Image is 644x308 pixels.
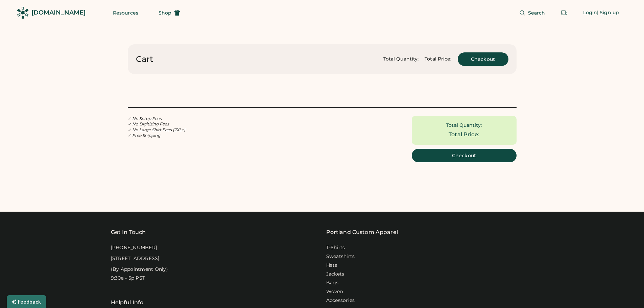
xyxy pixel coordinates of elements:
[31,8,86,17] div: [DOMAIN_NAME]
[136,54,153,65] div: Cart
[458,52,508,66] button: Checkout
[383,56,419,63] div: Total Quantity:
[326,262,337,269] a: Hats
[128,127,185,132] em: ✓ No Large Shirt Fees (2XL+)
[128,121,169,126] em: ✓ No Digitizing Fees
[557,6,571,20] button: Retrieve an order
[17,7,29,19] img: Rendered Logo - Screens
[326,253,355,260] a: Sweatshirts
[111,228,146,236] div: Get In Touch
[326,244,345,251] a: T-Shirts
[111,244,157,251] div: [PHONE_NUMBER]
[511,6,553,20] button: Search
[159,10,171,15] span: Shop
[150,6,188,20] button: Shop
[111,275,145,282] div: 9:30a - 5p PST
[326,228,398,236] a: Portland Custom Apparel
[528,10,545,15] span: Search
[412,149,517,162] button: Checkout
[111,266,168,273] div: (By Appointment Only)
[326,280,339,286] a: Bags
[425,56,451,63] div: Total Price:
[597,9,619,16] div: | Sign up
[128,133,160,138] em: ✓ Free Shipping
[111,299,144,307] div: Helpful Info
[583,9,597,16] div: Login
[128,116,162,121] em: ✓ No Setup Fees
[105,6,146,20] button: Resources
[326,288,343,295] a: Woven
[446,122,482,129] div: Total Quantity:
[326,297,355,304] a: Accessories
[326,271,344,278] a: Jackets
[449,131,479,139] div: Total Price:
[111,255,160,262] div: [STREET_ADDRESS]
